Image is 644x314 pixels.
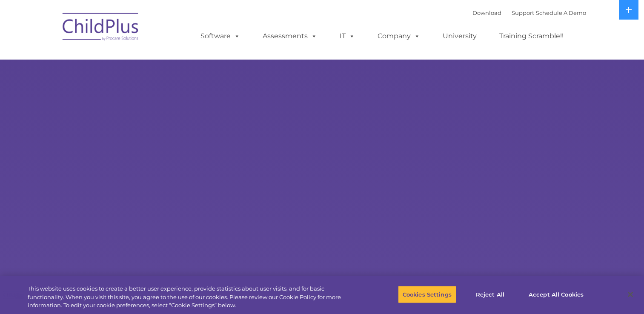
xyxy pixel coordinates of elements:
div: This website uses cookies to create a better user experience, provide statistics about user visit... [28,285,354,310]
a: Assessments [254,28,326,45]
a: Support [512,9,534,16]
a: University [434,28,485,45]
a: IT [331,28,364,45]
a: Download [472,9,501,16]
font: | [472,9,586,16]
button: Reject All [464,285,517,303]
a: Company [369,28,429,45]
a: Training Scramble!! [491,28,572,45]
button: Accept All Cookies [524,285,588,303]
img: ChildPlus by Procare Solutions [58,7,143,49]
button: Close [621,285,640,304]
button: Cookies Settings [398,285,456,303]
a: Schedule A Demo [536,9,586,16]
a: Software [192,28,249,45]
